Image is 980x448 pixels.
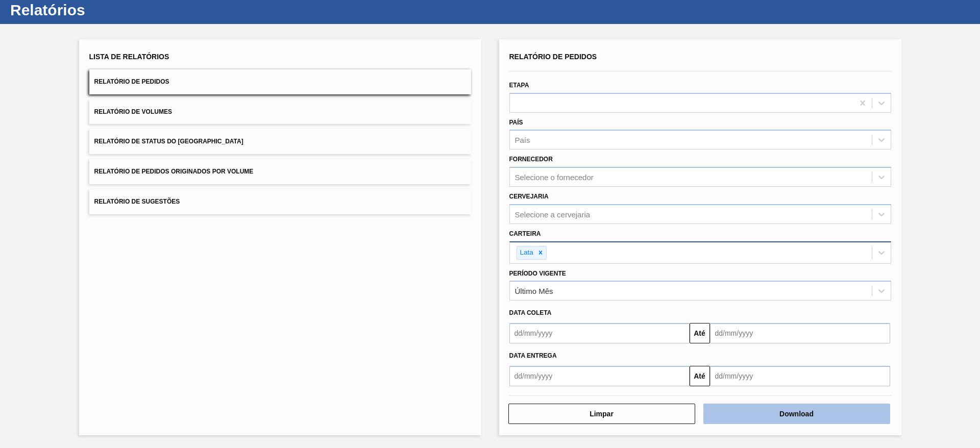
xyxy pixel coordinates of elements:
div: Selecione a cervejaria [515,210,591,218]
button: Relatório de Pedidos [89,69,471,94]
button: Relatório de Sugestões [89,189,471,214]
div: País [515,136,530,144]
label: País [509,119,523,126]
span: Data coleta [509,309,552,316]
span: Relatório de Pedidos [94,78,169,85]
span: Relatório de Status do [GEOGRAPHIC_DATA] [94,138,243,145]
div: Selecione o fornecedor [515,173,594,182]
input: dd/mm/yyyy [509,366,690,386]
h1: Relatórios [10,4,191,16]
input: dd/mm/yyyy [509,323,690,343]
input: dd/mm/yyyy [710,366,890,386]
span: Data Entrega [509,352,557,359]
button: Download [703,404,890,424]
label: Carteira [509,230,541,237]
span: Relatório de Sugestões [94,198,180,205]
button: Relatório de Pedidos Originados por Volume [89,159,471,184]
span: Relatório de Pedidos Originados por Volume [94,168,254,175]
button: Até [690,323,710,343]
button: Relatório de Volumes [89,99,471,125]
button: Limpar [508,404,695,424]
span: Relatório de Pedidos [509,53,597,61]
span: Relatório de Volumes [94,108,172,115]
button: Até [690,366,710,386]
div: Último Mês [515,287,553,295]
label: Período Vigente [509,270,566,277]
div: Lata [517,246,535,259]
button: Relatório de Status do [GEOGRAPHIC_DATA] [89,129,471,154]
label: Fornecedor [509,156,553,163]
label: Cervejaria [509,193,549,200]
span: Lista de Relatórios [89,53,169,61]
input: dd/mm/yyyy [710,323,890,343]
label: Etapa [509,82,529,89]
